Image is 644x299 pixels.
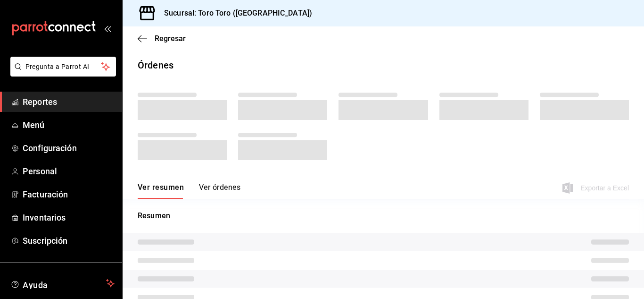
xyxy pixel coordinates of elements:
[138,183,184,199] button: Ver resumen
[25,62,101,72] span: Pregunta a Parrot AI
[23,165,115,178] span: Personal
[138,210,629,222] p: Resumen
[199,183,240,199] button: Ver órdenes
[157,8,312,19] h3: Sucursal: Toro Toro ([GEOGRAPHIC_DATA])
[155,34,186,43] span: Regresar
[10,57,116,77] button: Pregunta a Parrot AI
[138,58,173,72] div: Órdenes
[23,142,115,154] span: Configuración
[23,119,115,131] span: Menú
[23,95,115,108] span: Reportes
[104,25,111,32] button: open_drawer_menu
[138,34,186,43] button: Regresar
[23,188,115,201] span: Facturación
[23,234,115,247] span: Suscripción
[138,183,240,199] div: navigation tabs
[23,278,102,289] span: Ayuda
[23,211,115,224] span: Inventarios
[7,68,116,78] a: Pregunta a Parrot AI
